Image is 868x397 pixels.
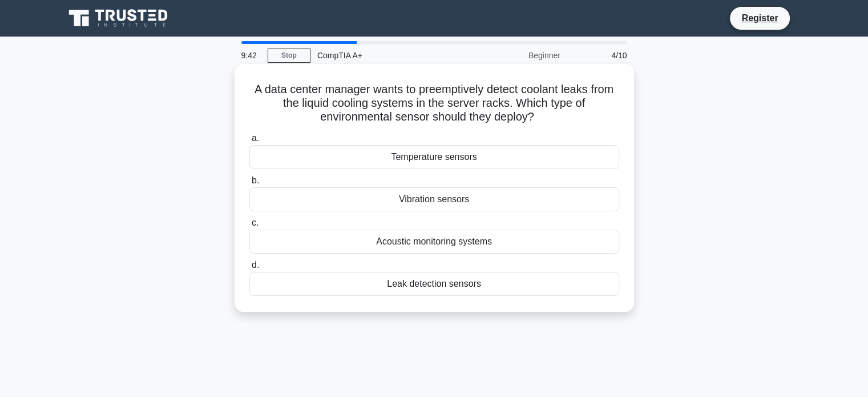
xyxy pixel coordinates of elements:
[268,49,310,63] a: Stop
[249,272,619,296] div: Leak detection sensors
[252,218,259,227] span: c.
[567,44,634,67] div: 4/10
[249,145,619,169] div: Temperature sensors
[252,260,259,270] span: d.
[252,175,259,185] span: b.
[249,187,619,211] div: Vibration sensors
[734,11,785,25] a: Register
[310,44,467,67] div: CompTIA A+
[252,133,259,143] span: a.
[248,82,620,125] h5: A data center manager wants to preemptively detect coolant leaks from the liquid cooling systems ...
[235,44,268,67] div: 9:42
[249,230,619,254] div: Acoustic monitoring systems
[467,44,567,67] div: Beginner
